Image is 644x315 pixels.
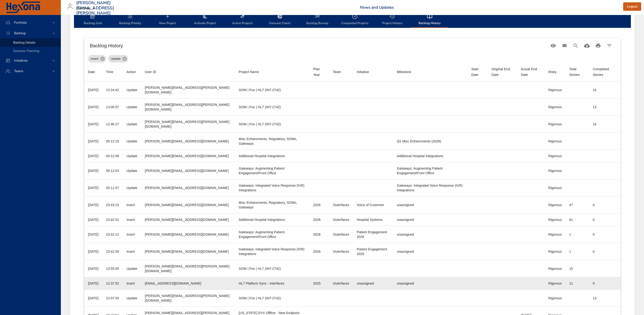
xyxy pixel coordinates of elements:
div: Update [127,88,137,92]
div: Sort [397,69,411,75]
div: Rigorous [548,185,562,190]
div: [PERSON_NAME][EMAIL_ADDRESS][PERSON_NAME][DOMAIN_NAME] [145,85,231,95]
div: [PERSON_NAME][EMAIL_ADDRESS][DOMAIN_NAME] [145,249,231,254]
div: Sort [106,69,113,75]
div: Misc Enhancments, Regulatory, SOWs, Gateways [239,200,306,210]
div: 13:00:57 [106,105,119,109]
span: New Project [152,14,183,26]
div: Rigorous [548,249,562,254]
div: SOW | Fox | HL7 (INT-2742) [239,88,306,92]
div: Update [127,185,137,190]
div: [PERSON_NAME][EMAIL_ADDRESS][DOMAIN_NAME] [145,185,231,190]
span: Time [106,69,119,75]
div: 0 [593,249,617,254]
div: [PERSON_NAME][EMAIL_ADDRESS][DOMAIN_NAME] [145,168,231,173]
span: Team [333,69,349,75]
div: 23:43:23 [106,203,119,207]
div: Sort [569,66,585,78]
div: 00:11:57 [106,185,119,190]
div: [DATE] [88,122,99,126]
div: Risky [548,69,556,75]
div: Update [127,139,137,144]
button: Print [593,40,604,51]
div: [DATE] [88,249,99,254]
div: Rigorous [548,139,562,144]
div: [DATE] [88,217,99,222]
div: Rigorous [548,266,562,271]
div: Gateways: Augmenting Patient Engagement/Front Office [397,166,464,175]
div: Insert [127,217,137,222]
div: Update [127,122,137,126]
div: [PERSON_NAME][EMAIL_ADDRESS][DOMAIN_NAME] [145,154,231,158]
div: Sort [491,66,513,78]
div: [DATE] [88,203,99,207]
div: Update [127,105,137,109]
div: User ID [145,69,156,75]
div: Patient Engagement 2026 [357,247,389,256]
div: Sort [333,69,341,75]
div: [PERSON_NAME][EMAIL_ADDRESS][PERSON_NAME][DOMAIN_NAME] [145,264,231,273]
div: 00:12:03 [106,168,119,173]
div: Sort [313,66,325,78]
div: Total Stories [569,66,585,78]
div: Sort [548,69,556,75]
div: [PERSON_NAME][EMAIL_ADDRESS][PERSON_NAME][DOMAIN_NAME] [145,119,231,129]
span: Initiative [357,69,389,75]
div: Sort [521,66,541,78]
div: Additional Hospital Integrations [239,154,306,158]
h6: Backlog History [90,42,548,49]
div: [DATE] [88,232,99,237]
span: Backlog History [414,14,446,26]
span: Forecast Charts [264,14,296,26]
span: Teams [10,69,27,73]
div: Hospital Systems [357,217,389,222]
div: [DATE] [88,168,99,173]
div: 0 [593,203,617,207]
div: Sort [127,69,136,75]
div: 12:46:27 [106,122,119,126]
div: 14 [593,88,617,92]
div: Additional Hospital Integrations [397,154,464,158]
div: [DATE] [88,105,99,109]
div: Sort [239,69,259,75]
div: Insert [127,249,137,254]
div: Plan Year [313,66,325,78]
div: Milestone [397,69,411,75]
div: unassigned [397,281,464,286]
span: Completed Projects [339,14,371,26]
div: Start Date [471,66,484,78]
div: 00:12:08 [106,154,119,158]
div: Rigorous [548,88,562,92]
div: 2025 [313,281,325,286]
div: Gateways: Augmenting Patient Engagement/Front Office [239,230,306,239]
button: Search [570,40,581,51]
div: Rigorous [548,232,562,237]
div: 14 [593,122,617,126]
div: Completed Stories [593,66,617,78]
div: HL7 Platform Sync - Interfaces [239,281,306,286]
span: Milestone [397,69,464,75]
span: Activate Project [189,14,221,26]
div: 15 [569,266,585,271]
div: Time [106,69,113,75]
h3: [PERSON_NAME][EMAIL_ADDRESS][PERSON_NAME][DOMAIN_NAME] [76,0,114,21]
span: Initiatives [10,58,32,63]
div: Insert [127,203,137,207]
div: 2026 [313,232,325,237]
span: Portfolio [10,20,31,25]
div: 12:37:52 [106,281,119,286]
span: Backlog Burnup [301,14,333,26]
div: [EMAIL_ADDRESS][DOMAIN_NAME] [145,281,231,286]
div: SOW | Fox | HL7 (INT-2742) [239,105,306,109]
img: Hexona [6,2,41,13]
div: Sort [593,66,617,78]
div: Action [127,69,136,75]
div: 1 [569,232,585,237]
div: 23:42:21 [106,232,119,237]
div: Rigorous [548,105,562,109]
span: Action [127,69,137,75]
div: Outerfaces [333,281,349,286]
